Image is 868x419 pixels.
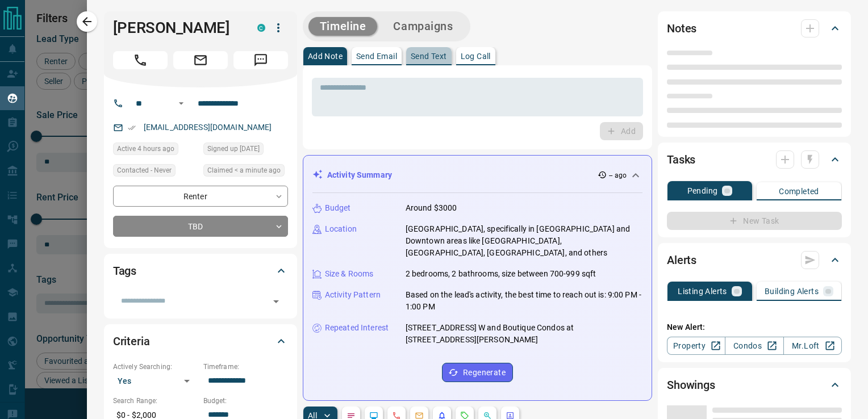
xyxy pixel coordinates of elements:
[174,97,188,110] button: Open
[765,287,819,295] p: Building Alerts
[667,150,695,169] h2: Tasks
[113,362,198,372] p: Actively Searching:
[113,332,150,350] h2: Criteria
[609,170,627,181] p: -- ago
[113,143,198,158] div: Wed Aug 13 2025
[667,371,842,399] div: Showings
[779,187,819,195] p: Completed
[678,287,727,295] p: Listing Alerts
[325,223,357,235] p: Location
[207,165,281,176] span: Claimed < a minute ago
[113,372,198,390] div: Yes
[308,52,343,60] p: Add Note
[257,24,265,32] div: condos.ca
[128,124,136,132] svg: Email Verified
[783,337,842,355] a: Mr.Loft
[325,268,374,280] p: Size & Rooms
[667,376,715,394] h2: Showings
[325,202,351,214] p: Budget
[113,216,288,237] div: TBD
[207,143,260,154] span: Signed up [DATE]
[233,51,288,69] span: Message
[113,262,136,280] h2: Tags
[667,15,842,42] div: Notes
[667,251,696,269] h2: Alerts
[113,186,288,207] div: Renter
[113,328,288,355] div: Criteria
[203,164,288,180] div: Wed Aug 13 2025
[667,337,725,355] a: Property
[667,321,842,333] p: New Alert:
[203,143,288,158] div: Tue Aug 04 2020
[325,289,381,301] p: Activity Pattern
[406,322,642,346] p: [STREET_ADDRESS] W and Boutique Condos at [STREET_ADDRESS][PERSON_NAME]
[117,143,174,154] span: Active 4 hours ago
[325,322,389,334] p: Repeated Interest
[173,51,228,69] span: Email
[406,202,457,214] p: Around $3000
[406,268,596,280] p: 2 bedrooms, 2 bathrooms, size between 700-999 sqft
[144,123,272,132] a: [EMAIL_ADDRESS][DOMAIN_NAME]
[667,146,842,173] div: Tasks
[327,169,392,181] p: Activity Summary
[382,17,464,36] button: Campaigns
[312,165,642,186] div: Activity Summary-- ago
[442,363,513,382] button: Regenerate
[203,396,288,406] p: Budget:
[113,19,240,37] h1: [PERSON_NAME]
[268,294,284,309] button: Open
[117,165,172,176] span: Contacted - Never
[725,337,783,355] a: Condos
[667,246,842,274] div: Alerts
[308,17,378,36] button: Timeline
[411,52,447,60] p: Send Text
[113,257,288,284] div: Tags
[687,187,718,195] p: Pending
[406,223,642,259] p: [GEOGRAPHIC_DATA], specifically in [GEOGRAPHIC_DATA] and Downtown areas like [GEOGRAPHIC_DATA], [...
[461,52,491,60] p: Log Call
[356,52,397,60] p: Send Email
[113,51,168,69] span: Call
[667,19,696,37] h2: Notes
[406,289,642,313] p: Based on the lead's activity, the best time to reach out is: 9:00 PM - 1:00 PM
[203,362,288,372] p: Timeframe:
[113,396,198,406] p: Search Range:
